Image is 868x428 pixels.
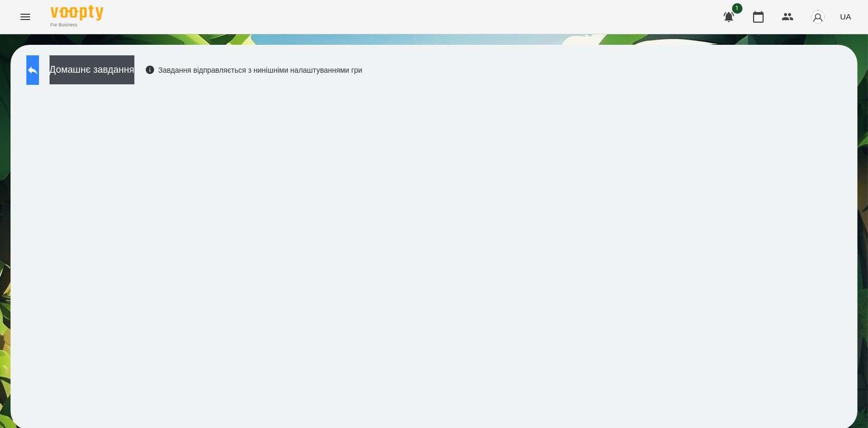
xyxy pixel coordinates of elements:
[836,7,855,26] button: UA
[13,4,38,30] button: Menu
[732,3,743,14] span: 1
[145,65,363,75] div: Завдання відправляється з нинішніми налаштуваннями гри
[51,22,103,28] span: For Business
[50,55,134,84] button: Домашнє завдання
[51,5,103,21] img: Voopty Logo
[811,9,825,24] img: avatar_s.png
[840,11,851,22] span: UA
